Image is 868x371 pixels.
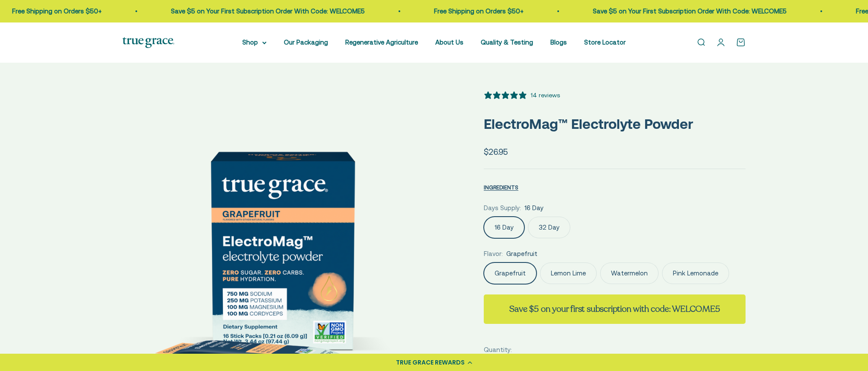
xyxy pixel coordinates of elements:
[484,182,518,192] button: INGREDIENTS
[157,6,350,16] p: Save $5 on Your First Subscription Order With Code: WELCOME5
[484,145,508,158] sale-price: $26.95
[420,7,509,15] a: Free Shipping on Orders $50+
[509,303,720,315] strong: Save $5 on your first subscription with code: WELCOME5
[435,38,463,46] a: About Us
[396,358,465,367] div: TRUE GRACE REWARDS
[345,38,418,46] a: Regenerative Agriculture
[530,90,560,100] div: 14 reviews
[484,90,560,100] button: 5 stars, 14 ratings
[524,203,543,213] span: 16 Day
[484,203,521,213] legend: Days Supply:
[579,6,772,16] p: Save $5 on Your First Subscription Order With Code: WELCOME5
[584,38,626,46] a: Store Locator
[484,249,503,259] legend: Flavor:
[484,345,512,355] label: Quantity:
[284,38,328,46] a: Our Packaging
[484,184,518,191] span: INGREDIENTS
[550,38,567,46] a: Blogs
[506,249,537,259] span: Grapefruit
[484,113,746,135] p: ElectroMag™ Electrolyte Powder
[242,37,267,48] summary: Shop
[481,38,533,46] a: Quality & Testing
